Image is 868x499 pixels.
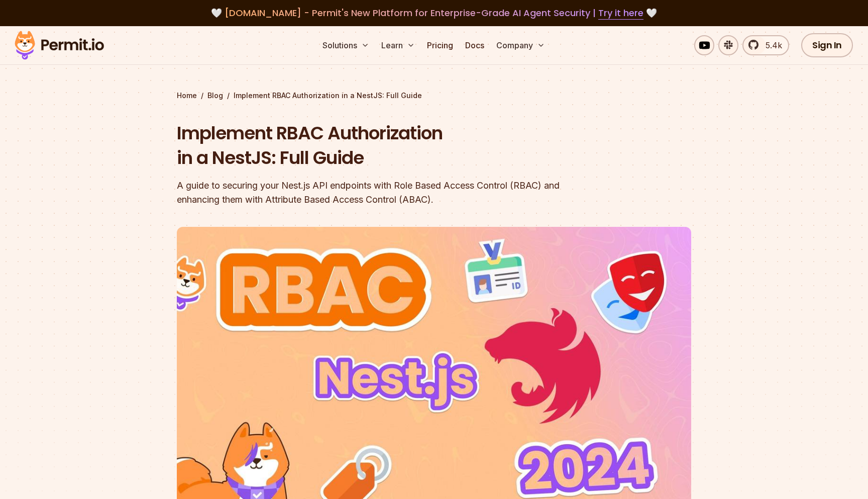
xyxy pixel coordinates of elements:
[177,121,563,171] h1: Implement RBAC Authorization in a NestJS: Full Guide
[423,35,457,55] a: Pricing
[177,179,563,207] div: A guide to securing your Nest.js API endpoints with Role Based Access Control (RBAC) and enhancin...
[801,33,853,57] a: Sign In
[177,91,197,101] a: Home
[492,35,549,55] button: Company
[177,91,691,101] div: / /
[24,6,844,20] div: 🤍 🤍
[598,7,643,20] a: Try it here
[461,35,488,55] a: Docs
[377,35,419,55] button: Learn
[10,28,108,62] img: Permit logo
[225,7,643,19] span: [DOMAIN_NAME] - Permit's New Platform for Enterprise-Grade AI Agent Security |
[318,35,373,55] button: Solutions
[742,35,789,55] a: 5.4k
[759,39,782,51] span: 5.4k
[207,91,223,101] a: Blog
